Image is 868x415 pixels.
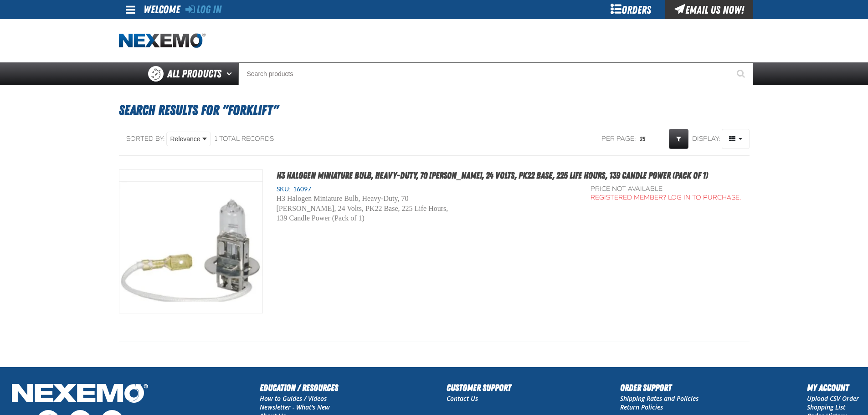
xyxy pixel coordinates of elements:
button: Product Grid Views Toolbar [722,129,750,149]
h2: Education / Resources [260,381,338,395]
h2: Order Support [620,381,699,395]
span: All Products [167,66,221,82]
img: Nexemo Logo [9,381,151,408]
a: How to Guides / Videos [260,394,327,403]
p: H3 Halogen Miniature Bulb, Heavy-Duty, 70 [PERSON_NAME], 24 Volts, PK22 Base, 225 Life Hours, 139... [277,194,457,223]
div: Price not available [591,185,741,194]
span: Display: [692,135,720,143]
a: Shipping Rates and Policies [620,394,699,403]
h2: Customer Support [447,381,511,395]
a: H3 Halogen Miniature Bulb, Heavy-Duty, 70 [PERSON_NAME], 24 Volts, PK22 Base, 225 Life Hours, 139... [277,170,708,181]
span: 16097 [291,185,311,193]
input: Search [238,62,753,85]
h1: Search Results for "forklift" [119,98,750,123]
a: Expand or Collapse Grid Filters [669,129,688,149]
span: Sorted By: [126,135,165,143]
div: 1 total records [215,135,274,143]
a: Newsletter - What's New [260,403,330,411]
a: Upload CSV Order [807,394,859,403]
span: Per page: [601,135,636,143]
button: Start Searching [730,62,753,85]
a: Log In [185,3,221,16]
img: Nexemo logo [119,33,205,49]
div: SKU: [277,185,577,194]
: View Details of the H3 Halogen Miniature Bulb, Heavy-Duty, 70 Watts, 24 Volts, PK22 Base, 225 Lif... [119,170,262,313]
a: Registered Member? Log In to purchase. [591,194,741,201]
a: Home [119,33,205,49]
button: Open All Products pages [223,62,238,85]
a: Shopping List [807,403,845,411]
img: H3 Halogen Miniature Bulb, Heavy-Duty, 70 Watts, 24 Volts, PK22 Base, 225 Life Hours, 139 Candle ... [119,170,262,313]
h2: My Account [807,381,859,395]
a: Return Policies [620,403,663,411]
a: Contact Us [447,394,478,403]
span: Relevance [170,134,200,144]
